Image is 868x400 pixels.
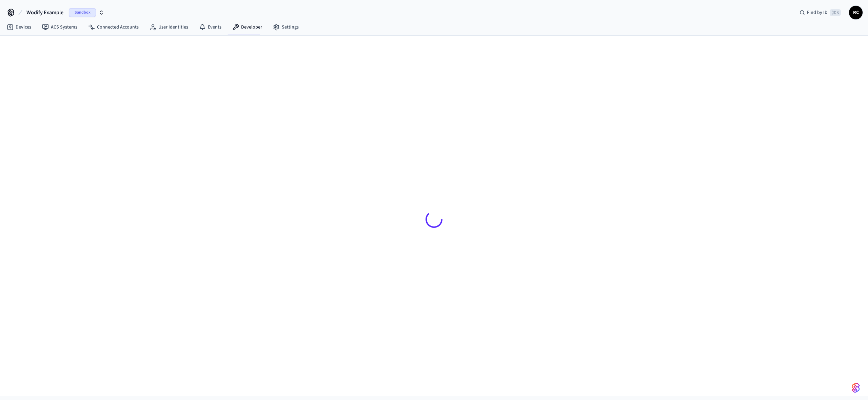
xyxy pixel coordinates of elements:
span: Find by ID [807,9,828,16]
div: Find by ID⌘ K [794,6,846,19]
a: Events [194,21,227,33]
button: RC [849,6,863,19]
img: SeamLogoGradient.69752ec5.svg [852,382,860,393]
span: ⌘ K [830,9,841,16]
span: Sandbox [69,8,96,17]
a: Settings [268,21,304,33]
span: RC [850,6,862,19]
a: Developer [227,21,268,33]
a: User Identities [144,21,194,33]
a: ACS Systems [37,21,83,33]
a: Devices [1,21,37,33]
span: Wodify Example [26,8,63,17]
a: Connected Accounts [83,21,144,33]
